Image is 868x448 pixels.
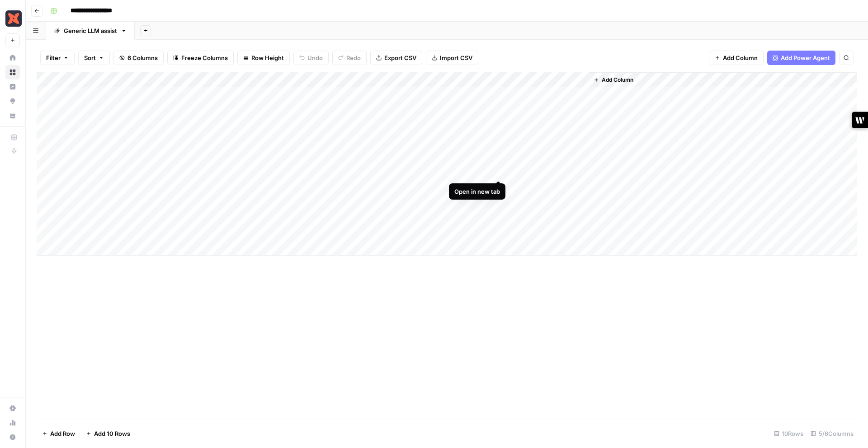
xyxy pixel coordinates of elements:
[307,53,323,62] span: Undo
[5,415,20,430] a: Usage
[293,51,329,65] button: Undo
[384,53,416,62] span: Export CSV
[723,53,758,62] span: Add Column
[5,65,20,79] a: Browse
[590,74,637,86] button: Add Column
[332,51,367,65] button: Redo
[113,51,164,65] button: 6 Columns
[5,94,20,108] a: Opportunities
[84,53,96,62] span: Sort
[237,51,290,65] button: Row Height
[50,429,75,438] span: Add Row
[709,51,764,65] button: Add Column
[37,426,80,441] button: Add Row
[426,51,478,65] button: Import CSV
[5,401,20,415] a: Settings
[5,51,20,65] a: Home
[46,22,135,40] a: Generic LLM assist
[5,108,20,123] a: Your Data
[5,79,20,94] a: Insights
[40,51,75,65] button: Filter
[251,53,284,62] span: Row Height
[78,51,110,65] button: Sort
[80,426,136,441] button: Add 10 Rows
[94,429,130,438] span: Add 10 Rows
[167,51,234,65] button: Freeze Columns
[767,51,835,65] button: Add Power Agent
[181,53,228,62] span: Freeze Columns
[781,53,830,62] span: Add Power Agent
[454,187,500,196] div: Open in new tab
[127,53,158,62] span: 6 Columns
[602,76,633,84] span: Add Column
[46,53,61,62] span: Filter
[5,430,20,444] button: Help + Support
[440,53,472,62] span: Import CSV
[370,51,422,65] button: Export CSV
[346,53,361,62] span: Redo
[770,426,807,441] div: 10 Rows
[807,426,857,441] div: 5/6 Columns
[5,7,20,30] button: Workspace: Marketing - dbt Labs
[5,10,22,27] img: Marketing - dbt Labs Logo
[64,26,117,35] div: Generic LLM assist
